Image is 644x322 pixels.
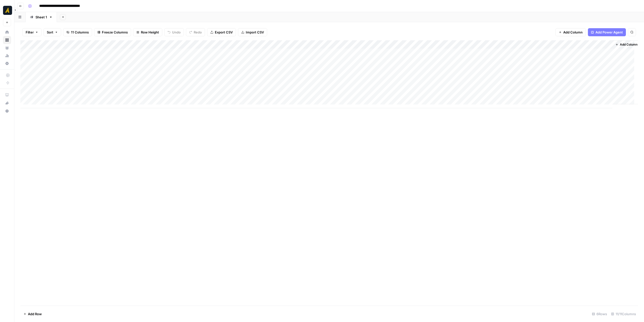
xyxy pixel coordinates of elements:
button: Undo [164,28,184,36]
img: Marketers in Demand Logo [3,6,12,15]
button: What's new? [3,99,11,107]
button: Help + Support [3,107,11,115]
span: Redo [194,30,202,35]
span: Row Height [141,30,159,35]
button: Sort [44,28,61,36]
button: Add Column [555,28,586,36]
button: Row Height [133,28,162,36]
span: Import CSV [246,30,264,35]
button: Add Column [613,41,639,48]
span: 11 Columns [71,30,89,35]
div: 11/11 Columns [609,310,638,318]
button: Add Power Agent [588,28,626,36]
a: Your Data [3,44,11,52]
button: Filter [22,28,42,36]
div: 6 Rows [590,310,609,318]
span: Add Power Agent [595,30,623,35]
button: Redo [186,28,205,36]
span: Add Row [28,311,42,316]
span: Undo [172,30,181,35]
div: Sheet 1 [35,15,47,20]
a: Sheet 1 [26,12,57,22]
span: Export CSV [215,30,233,35]
span: Filter [26,30,34,35]
button: Add Row [20,310,45,318]
a: AirOps Academy [3,91,11,99]
span: Sort [47,30,53,35]
button: Import CSV [238,28,267,36]
a: Home [3,28,11,36]
button: Freeze Columns [94,28,131,36]
span: Add Column [620,42,637,47]
button: Workspace: Marketers in Demand [3,4,11,17]
span: Add Column [563,30,583,35]
button: Export CSV [207,28,236,36]
a: Settings [3,59,11,67]
a: Browse [3,36,11,44]
button: 11 Columns [63,28,92,36]
a: Usage [3,52,11,60]
span: Freeze Columns [102,30,128,35]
